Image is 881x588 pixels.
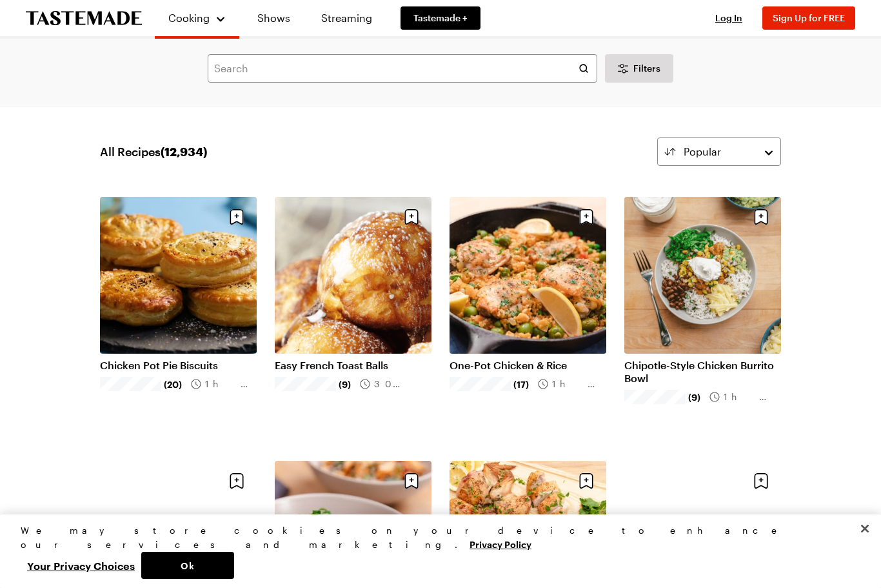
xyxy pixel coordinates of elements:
[749,205,773,229] button: Save recipe
[168,5,226,31] button: Cooking
[762,6,855,30] button: Sign Up for FREE
[275,359,431,372] a: Easy French Toast Balls
[413,12,468,25] span: Tastemade +
[470,538,531,550] a: More information about your privacy, opens in a new tab
[715,12,742,23] span: Log In
[773,12,845,23] span: Sign Up for FREE
[401,6,480,30] a: Tastemade +
[21,523,849,579] div: Privacy
[574,469,599,493] button: Save recipe
[399,205,424,229] button: Save recipe
[100,359,257,372] a: Chicken Pot Pie Biscuits
[450,359,606,372] a: One-Pot Chicken & Rice
[684,144,721,159] span: Popular
[26,11,142,26] a: To Tastemade Home Page
[399,469,424,493] button: Save recipe
[574,205,599,229] button: Save recipe
[224,469,249,493] button: Save recipe
[168,12,210,24] span: Cooking
[851,514,879,543] button: Close
[749,469,773,493] button: Save recipe
[224,205,249,229] button: Save recipe
[657,137,781,166] button: Popular
[161,145,207,159] span: ( 12,934 )
[624,359,781,385] a: Chipotle-Style Chicken Burrito Bowl
[100,143,207,161] span: All Recipes
[703,12,755,25] button: Log In
[141,552,234,579] button: Ok
[21,552,141,579] button: Your Privacy Choices
[633,62,660,75] span: Filters
[21,523,849,552] div: We may store cookies on your device to enhance our services and marketing.
[605,54,673,83] button: Desktop filters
